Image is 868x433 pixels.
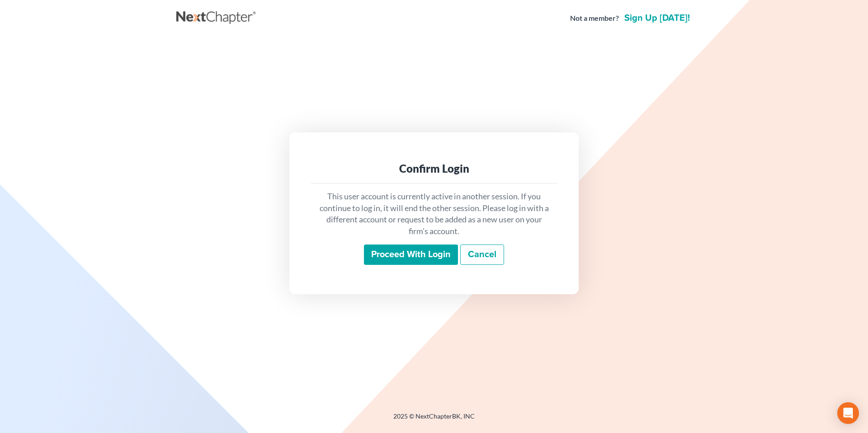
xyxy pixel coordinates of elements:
div: Confirm Login [318,161,550,176]
input: Proceed with login [364,245,458,265]
a: Cancel [460,245,504,265]
p: This user account is currently active in another session. If you continue to log in, it will end ... [318,191,550,237]
strong: Not a member? [570,13,619,24]
div: Open Intercom Messenger [837,402,859,424]
div: 2025 © NextChapterBK, INC [176,412,692,428]
a: Sign up [DATE]! [623,14,692,23]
